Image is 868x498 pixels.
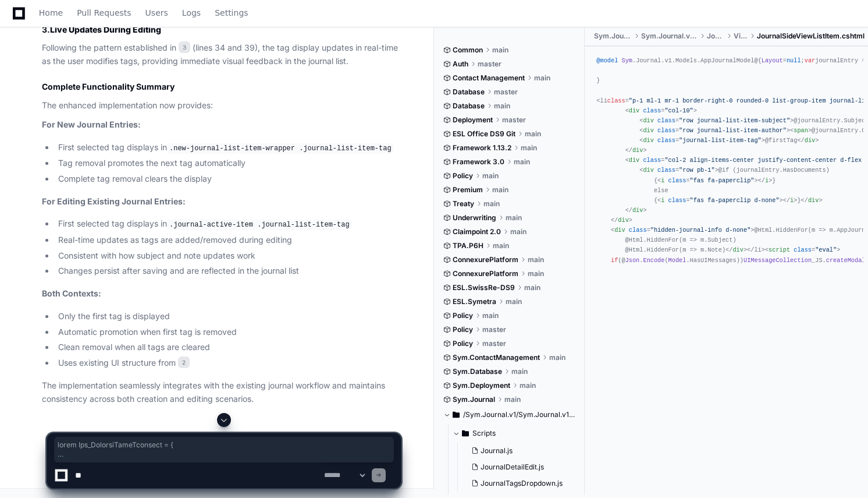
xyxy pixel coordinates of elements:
[453,395,495,404] span: Sym.Journal
[453,45,483,55] span: Common
[506,213,522,222] span: main
[639,127,790,134] span: < = >
[482,339,506,348] span: master
[629,157,639,164] span: div
[521,143,537,153] span: main
[758,177,773,184] span: </ >
[639,117,794,124] span: < = >
[453,59,468,69] span: Auth
[482,171,499,181] span: main
[794,127,808,134] span: span
[534,73,550,83] span: main
[55,141,401,155] li: First selected tag displays in
[657,177,758,184] span: < = >
[797,137,819,144] span: </ >
[664,107,693,114] span: "col-10"
[661,197,664,204] span: i
[801,197,823,204] span: </ >
[506,297,522,306] span: main
[463,410,576,419] span: /Sym.Journal.v1/Sym.Journal.v1.WebUI/Journal
[453,213,496,222] span: Underwriting
[657,127,675,134] span: class
[679,117,790,124] span: "row journal-list-item-subject"
[625,257,640,264] span: Json
[790,127,812,134] span: < >
[794,247,812,254] span: class
[643,117,653,124] span: div
[453,241,483,250] span: TPA.P6H
[167,220,352,230] code: .journal-active-item .journal-list-item-tag
[178,356,190,368] span: 2
[482,311,499,320] span: main
[55,157,401,170] li: Tag removal promotes the next tag automatically
[453,87,485,97] span: Database
[55,249,401,263] li: Consistent with how subject and note updates work
[179,41,190,53] span: 3
[734,31,748,41] span: Views
[618,217,628,224] span: div
[453,408,460,422] svg: Directory
[58,440,390,459] span: lorem Ips_DolorsiTameTconsect = { Adip: elitsedd (eius) { tempo incIdidu = []; utl (etd m = 3; a ...
[596,57,618,64] span: @model
[453,367,502,376] span: Sym.Database
[808,197,819,204] span: div
[494,87,518,97] span: master
[453,157,504,167] span: Framework 3.0
[453,73,525,83] span: Contact Management
[453,115,493,125] span: Deployment
[55,234,401,247] li: Real-time updates as tags are added/removed during editing
[514,157,530,167] span: main
[453,101,485,111] span: Database
[42,81,401,93] h2: Complete Functionality Summary
[690,177,755,184] span: "fas fa-paperclip"
[625,107,697,114] span: < = >
[643,137,653,144] span: div
[679,167,715,174] span: "row pb-1"
[639,167,718,174] span: < = >
[625,147,647,154] span: </ >
[757,31,865,41] span: JournalSideViewListItem.cshtml
[483,199,500,209] span: main
[611,227,754,234] span: < = >
[765,177,769,184] span: i
[42,41,401,68] p: Following the pattern established in (lines 34 and 39), the tag display updates in real-time as t...
[611,217,632,224] span: </ >
[815,247,837,254] span: "eval"
[492,45,508,55] span: main
[783,197,798,204] span: </ >
[502,115,526,125] span: master
[826,257,866,264] span: createModal
[643,107,661,114] span: class
[657,197,783,204] span: < = >
[453,129,515,139] span: ESL Office DS9 Git
[690,197,780,204] span: "fas fa-paperclip d-none"
[632,147,643,154] span: div
[453,185,483,195] span: Premium
[55,310,401,323] li: Only the first tag is displayed
[42,379,401,406] p: The implementation seamlessly integrates with the existing journal workflow and maintains consist...
[482,325,506,334] span: master
[453,325,473,334] span: Policy
[668,197,686,204] span: class
[453,255,518,264] span: ConnexurePlatform
[611,257,618,264] span: if
[679,137,762,144] span: "journal-list-item-tag"
[42,119,141,129] strong: For New Journal Entries:
[453,269,518,278] span: ConnexurePlatform
[510,227,527,236] span: main
[453,339,473,348] span: Policy
[596,56,856,266] div: . . . . @{ = ; journalEntry = ; firstTag = journalEntry. ?. ()?. ; } <li = id= data-journal-id= >...
[594,31,632,41] span: Sym.Journal.v1
[55,326,401,339] li: Automatic promotion when first tag is removed
[661,177,664,184] span: i
[805,137,815,144] span: div
[55,341,401,354] li: Clean removal when all tags are cleared
[443,405,576,424] button: /Sym.Journal.v1/Sym.Journal.v1.WebUI/Journal
[453,227,501,236] span: Claimpoint 2.0
[453,283,515,292] span: ESL.SwissRe-DS9
[453,143,511,153] span: Framework 1.13.2
[524,283,540,292] span: main
[549,353,565,362] span: main
[707,31,724,41] span: Journal
[787,57,801,64] span: null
